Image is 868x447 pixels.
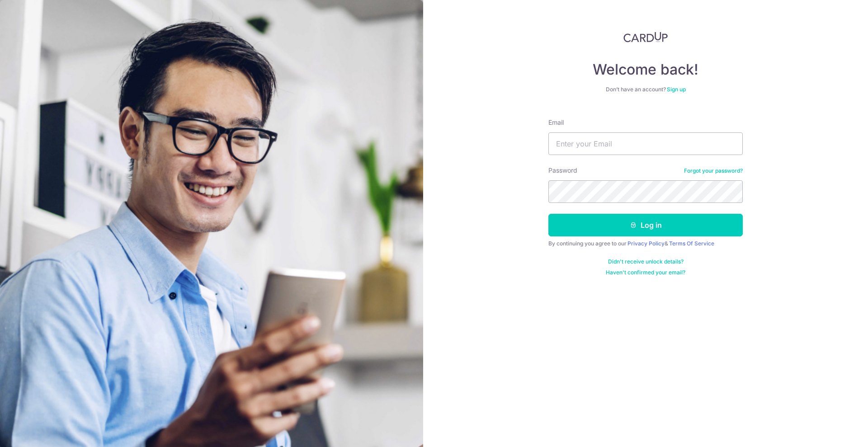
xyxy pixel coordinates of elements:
input: Enter your Email [548,132,743,155]
a: Forgot your password? [684,167,743,174]
a: Terms Of Service [669,240,714,247]
label: Email [548,118,564,127]
img: CardUp Logo [623,32,668,42]
div: Don’t have an account? [548,86,743,93]
a: Haven't confirmed your email? [606,269,685,276]
div: By continuing you agree to our & [548,240,743,247]
label: Password [548,166,577,175]
button: Log in [548,214,743,236]
a: Privacy Policy [627,240,665,247]
a: Sign up [667,86,686,93]
h4: Welcome back! [548,61,743,79]
a: Didn't receive unlock details? [608,258,684,265]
